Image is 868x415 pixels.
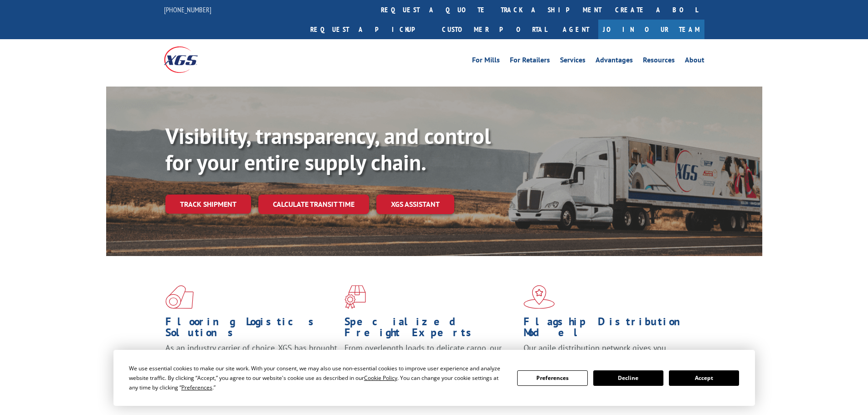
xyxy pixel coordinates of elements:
[344,285,366,309] img: xgs-icon-focused-on-flooring-red
[181,384,212,391] span: Preferences
[524,285,555,309] img: xgs-icon-flagship-distribution-model-red
[517,370,587,386] button: Preferences
[364,374,397,382] span: Cookie Policy
[560,56,586,67] a: Services
[376,195,454,214] a: XGS ASSISTANT
[165,316,338,343] h1: Flooring Logistics Solutions
[596,56,633,67] a: Advantages
[510,56,550,67] a: For Retailers
[129,364,506,392] div: We use essential cookies to make our site work. With your consent, we may also use non-essential ...
[554,20,598,39] a: Agent
[303,20,435,39] a: Request a pickup
[643,56,675,67] a: Resources
[164,5,211,14] a: [PHONE_NUMBER]
[258,195,369,214] a: Calculate transit time
[113,350,755,406] div: Cookie Consent Prompt
[165,122,491,176] b: Visibility, transparency, and control for your entire supply chain.
[435,20,554,39] a: Customer Portal
[472,56,500,67] a: For Mills
[165,285,194,309] img: xgs-icon-total-supply-chain-intelligence-red
[344,343,517,383] p: From overlength loads to delicate cargo, our experienced staff knows the best way to move your fr...
[685,56,704,67] a: About
[524,316,696,343] h1: Flagship Distribution Model
[344,316,517,343] h1: Specialized Freight Experts
[593,370,663,386] button: Decline
[165,343,337,375] span: As an industry carrier of choice, XGS has brought innovation and dedication to flooring logistics...
[165,195,251,214] a: Track shipment
[669,370,739,386] button: Accept
[524,343,691,364] span: Our agile distribution network gives you nationwide inventory management on demand.
[598,20,704,39] a: Join Our Team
